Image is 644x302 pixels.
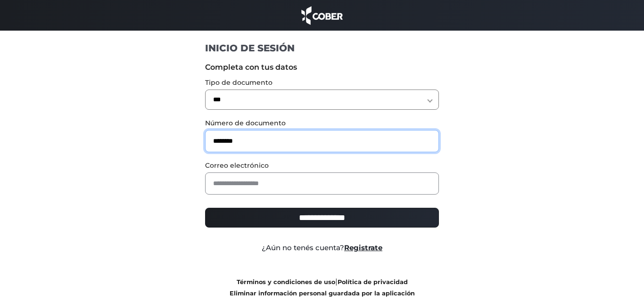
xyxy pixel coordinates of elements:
a: Eliminar información personal guardada por la aplicación [230,290,415,297]
img: cober_marca.png [299,5,345,26]
div: | [198,276,446,299]
label: Número de documento [205,118,439,128]
a: Registrate [344,243,382,252]
a: Política de privacidad [338,278,408,286]
label: Tipo de documento [205,78,439,88]
label: Correo electrónico [205,161,439,171]
h1: INICIO DE SESIÓN [205,42,439,54]
label: Completa con tus datos [205,62,439,73]
a: Términos y condiciones de uso [237,278,335,286]
div: ¿Aún no tenés cuenta? [198,243,446,253]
